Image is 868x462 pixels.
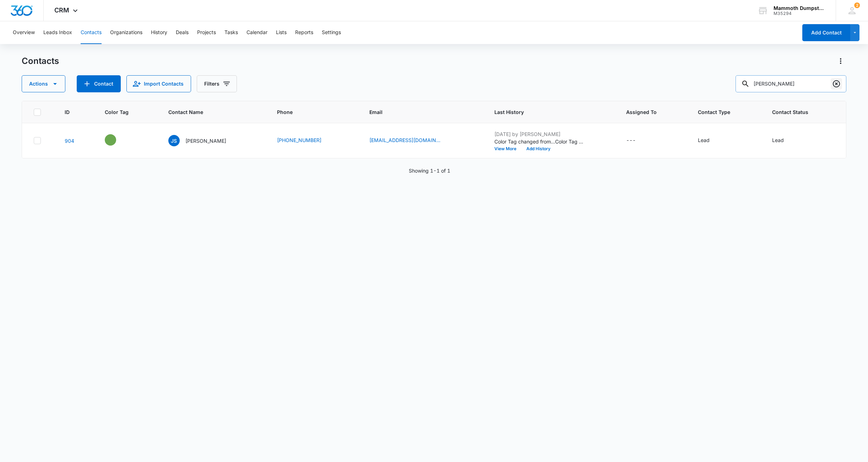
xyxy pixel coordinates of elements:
[197,75,237,92] button: Filters
[409,167,450,174] p: Showing 1-1 of 1
[277,136,321,144] a: [PHONE_NUMBER]
[772,136,784,144] div: Lead
[105,134,129,146] div: - - Select to Edit Field
[277,108,342,116] span: Phone
[774,11,825,16] div: account id
[110,21,142,44] button: Organizations
[65,138,74,144] a: Navigate to contact details page for Jim Sheldon
[626,108,671,116] span: Assigned To
[494,108,598,116] span: Last History
[369,136,440,144] a: [EMAIL_ADDRESS][DOMAIN_NAME]
[369,108,467,116] span: Email
[835,55,846,67] button: Actions
[168,135,239,146] div: Contact Name - Jim Sheldon - Select to Edit Field
[277,136,334,145] div: Phone - 7012021799 - Select to Edit Field
[698,108,745,116] span: Contact Type
[22,75,65,92] button: Actions
[369,136,453,145] div: Email - jimcsheldon@gmail.com - Select to Edit Field
[626,136,636,145] div: ---
[295,21,313,44] button: Reports
[151,21,167,44] button: History
[772,108,824,116] span: Contact Status
[168,108,250,116] span: Contact Name
[77,75,121,92] button: Add Contact
[197,21,216,44] button: Projects
[494,147,521,151] button: View More
[802,24,850,41] button: Add Contact
[13,21,35,44] button: Overview
[494,130,583,138] p: [DATE] by [PERSON_NAME]
[246,21,267,44] button: Calendar
[626,136,649,145] div: Assigned To - - Select to Edit Field
[65,108,77,116] span: ID
[185,137,226,145] p: [PERSON_NAME]
[854,2,860,8] div: notifications count
[22,56,59,66] h1: Contacts
[698,136,722,145] div: Contact Type - Lead - Select to Edit Field
[54,6,69,14] span: CRM
[736,75,846,92] input: Search Contacts
[831,78,842,89] button: Clear
[81,21,102,44] button: Contacts
[168,135,180,146] span: JS
[224,21,238,44] button: Tasks
[772,136,797,145] div: Contact Status - Lead - Select to Edit Field
[698,136,710,144] div: Lead
[43,21,72,44] button: Leads Inbox
[494,138,583,145] p: Color Tag changed from ... Color Tag changed from rgb(204, 0, 0) to rgb(106, 168, 79).
[276,21,287,44] button: Lists
[774,5,825,11] div: account name
[126,75,191,92] button: Import Contacts
[854,2,860,8] span: 2
[105,108,141,116] span: Color Tag
[322,21,341,44] button: Settings
[176,21,189,44] button: Deals
[521,147,555,151] button: Add History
